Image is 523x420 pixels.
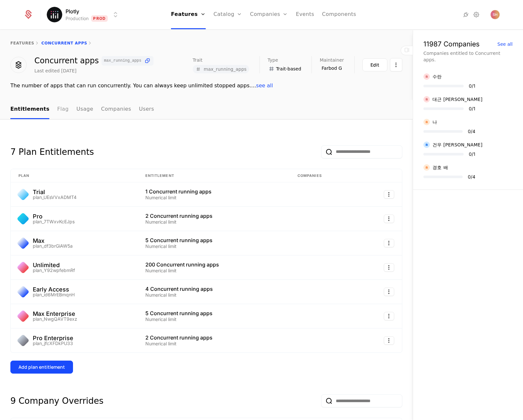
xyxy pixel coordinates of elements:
[384,312,394,320] button: Select action
[462,11,470,19] a: Integrations
[33,262,75,268] div: Unlimited
[49,7,119,22] button: Select environment
[423,41,480,47] div: 11987 Companies
[66,15,89,22] div: Production
[423,164,430,171] img: 경호 배
[139,100,154,119] a: Users
[33,195,77,200] div: plan_UEsVVxADMT4
[91,15,108,22] span: Prod
[432,96,482,103] div: 대근 [PERSON_NAME]
[11,169,138,183] th: Plan
[423,96,430,103] img: 대근 박
[384,239,394,247] button: Select action
[33,219,75,224] div: plan_7TWxvKcEJps
[145,213,282,218] div: 2 Concurrent running apps
[320,58,344,62] span: Maintainer
[276,66,301,72] span: Trait-based
[256,82,273,89] span: see all
[33,335,73,341] div: Pro Enterprise
[145,189,282,194] div: 1 Concurrent running apps
[469,84,475,88] div: 0 / 1
[10,100,49,119] a: Entitlements
[362,58,387,71] button: Edit
[423,119,430,125] img: 나
[10,100,154,119] ul: Choose Sub Page
[101,100,131,119] a: Companies
[384,336,394,345] button: Select action
[290,169,358,183] th: Companies
[10,82,402,90] div: The number of apps that can run concurrently. You can always keep unlimited stopped apps. ...
[33,214,75,219] div: Pro
[193,58,202,62] span: Trait
[468,175,475,179] div: 0 / 4
[472,11,480,19] a: Settings
[33,317,77,321] div: plan_NwgQAVT9exz
[432,73,442,80] div: 수란
[145,195,282,200] div: Numerical limit
[469,152,475,156] div: 0 / 1
[33,311,77,317] div: Max Enterprise
[77,100,93,119] a: Usage
[390,58,402,71] button: Select action
[145,317,282,322] div: Numerical limit
[34,56,153,66] div: Concurrent apps
[145,244,282,249] div: Numerical limit
[10,361,73,374] button: Add plan entitlement
[145,286,282,291] div: 4 Concurrent running apps
[66,7,79,15] span: Plotly
[384,190,394,199] button: Select action
[497,42,513,46] div: See all
[423,73,430,80] img: 수란
[145,311,282,316] div: 5 Concurrent running apps
[33,341,73,346] div: plan_jfcXFDkPU33
[491,10,500,19] img: S H
[57,100,68,119] a: Flag
[10,394,103,407] div: 9 Company Overrides
[423,142,430,148] img: 건우 김
[268,58,278,62] span: Type
[469,106,475,111] div: 0 / 1
[322,65,342,71] span: Farbod G
[10,145,94,158] div: 7 Plan Entitlements
[468,129,475,134] div: 0 / 4
[204,67,247,71] span: max_running_apps
[10,41,34,45] a: features
[33,244,73,248] div: plan_df3brGiAW5a
[138,169,290,183] th: Entitlement
[432,119,437,125] div: 나
[432,142,482,148] div: 건우 [PERSON_NAME]
[371,62,379,68] div: Edit
[384,263,394,272] button: Select action
[145,238,282,243] div: 5 Concurrent running apps
[384,288,394,296] button: Select action
[47,7,62,22] img: Plotly
[10,100,402,119] nav: Main
[18,364,65,370] div: Add plan entitlement
[145,335,282,340] div: 2 Concurrent running apps
[104,59,141,63] span: max_running_apps
[145,293,282,297] div: Numerical limit
[491,10,500,19] button: Open user button
[33,238,73,244] div: Max
[432,164,448,171] div: 경호 배
[145,341,282,346] div: Numerical limit
[423,50,513,63] div: Companies entitled to Concurrent apps.
[33,189,77,195] div: Trial
[145,268,282,273] div: Numerical limit
[33,287,75,292] div: Early Access
[384,215,394,223] button: Select action
[33,268,75,273] div: plan_Y92wpfebmRf
[33,292,75,297] div: plan_id6MrEBmqnH
[145,220,282,224] div: Numerical limit
[145,262,282,267] div: 200 Concurrent running apps
[34,68,77,74] div: Last edited [DATE]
